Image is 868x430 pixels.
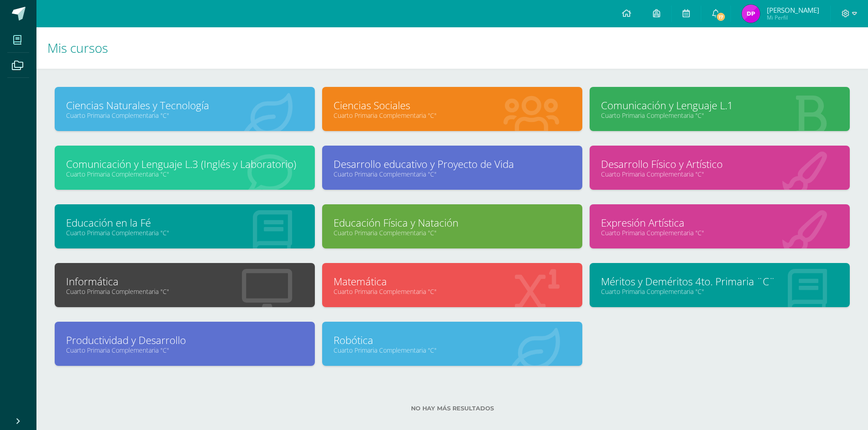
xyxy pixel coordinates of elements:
[334,274,571,288] a: Matemática
[66,157,303,171] a: Comunicación y Lenguaje L.3 (Inglés y Laboratorio)
[334,333,571,347] a: Robótica
[66,228,303,237] a: Cuarto Primaria Complementaria "C"
[66,170,303,178] a: Cuarto Primaria Complementaria "C"
[334,98,571,112] a: Ciencias Sociales
[601,98,838,112] a: Comunicación y Lenguaje L.1
[334,170,571,178] a: Cuarto Primaria Complementaria "C"
[66,333,303,347] a: Productividad y Desarrollo
[601,216,838,230] a: Expresión Artística
[66,216,303,230] a: Educación en la Fé
[334,157,571,171] a: Desarrollo educativo y Proyecto de Vida
[334,228,571,237] a: Cuarto Primaria Complementaria "C"
[66,111,303,120] a: Cuarto Primaria Complementaria "C"
[601,111,838,120] a: Cuarto Primaria Complementaria "C"
[334,216,571,230] a: Educación Física y Natación
[767,14,819,21] span: Mi Perfil
[47,39,108,56] span: Mis cursos
[601,287,838,296] a: Cuarto Primaria Complementaria "C"
[334,346,571,354] a: Cuarto Primaria Complementaria "C"
[55,405,850,412] label: No hay más resultados
[66,274,303,288] a: Informática
[601,170,838,178] a: Cuarto Primaria Complementaria "C"
[66,346,303,354] a: Cuarto Primaria Complementaria "C"
[334,111,571,120] a: Cuarto Primaria Complementaria "C"
[742,5,760,23] img: d801a6f2475fae8e91a0afd8a62dfda7.png
[601,228,838,237] a: Cuarto Primaria Complementaria "C"
[601,157,838,171] a: Desarrollo Físico y Artístico
[334,287,571,296] a: Cuarto Primaria Complementaria "C"
[767,5,819,15] span: [PERSON_NAME]
[66,98,303,112] a: Ciencias Naturales y Tecnología
[601,274,838,288] a: Méritos y Deméritos 4to. Primaria ¨C¨
[66,287,303,296] a: Cuarto Primaria Complementaria "C"
[716,12,726,22] span: 17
